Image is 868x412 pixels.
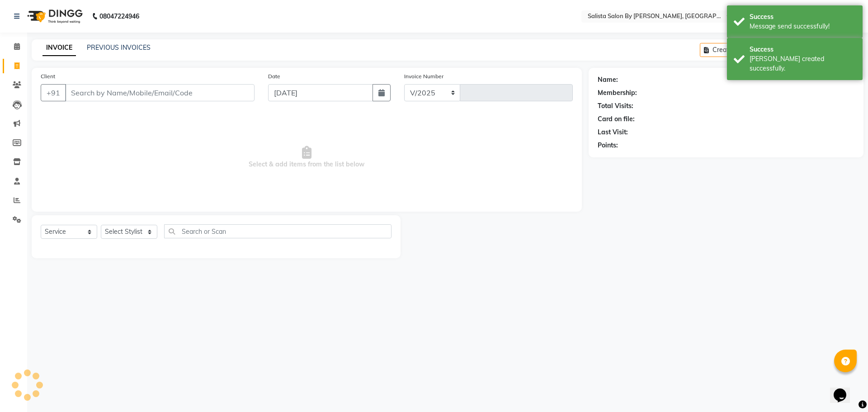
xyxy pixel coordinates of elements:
div: Membership: [598,88,637,98]
div: Name: [598,75,618,85]
iframe: chat widget [830,376,859,403]
a: PREVIOUS INVOICES [87,43,151,52]
div: Message send successfully! [750,22,856,31]
div: Success [750,12,856,22]
div: Success [750,45,856,54]
div: Bill created successfully. [750,54,856,73]
label: Client [41,72,55,81]
div: Points: [598,141,618,150]
div: Total Visits: [598,101,633,111]
img: logo [23,4,85,29]
b: 08047224946 [99,4,139,29]
div: Last Visit: [598,128,628,137]
div: Card on file: [598,114,635,124]
input: Search by Name/Mobile/Email/Code [65,84,255,101]
button: Create New [700,43,752,57]
a: INVOICE [42,40,76,56]
label: Invoice Number [404,72,443,81]
button: +91 [41,84,66,101]
input: Search or Scan [164,224,392,238]
span: Select & add items from the list below [41,112,573,203]
label: Date [268,72,280,81]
